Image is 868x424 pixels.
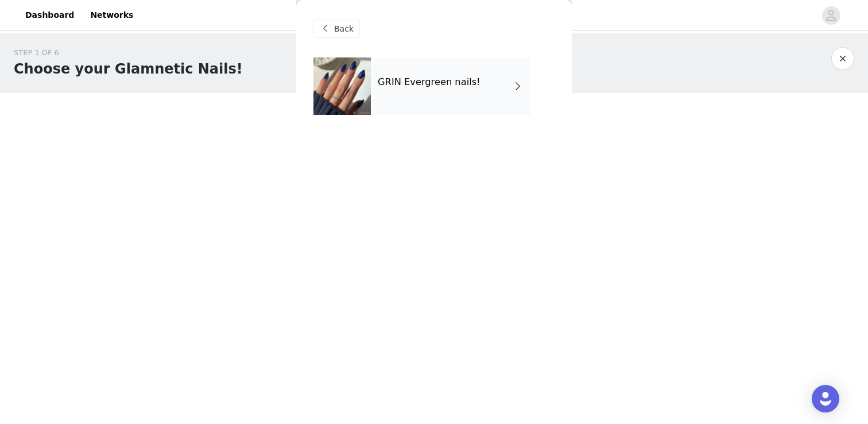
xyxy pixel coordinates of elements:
div: avatar [826,6,836,25]
span: Back [334,23,354,35]
a: Dashboard [18,2,81,28]
a: Networks [83,2,140,28]
h1: Choose your Glamnetic Nails! [14,59,243,79]
div: STEP 1 OF 6 [14,47,243,59]
h4: GRIN Evergreen nails! [378,77,480,87]
div: Open Intercom Messenger [812,385,839,413]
